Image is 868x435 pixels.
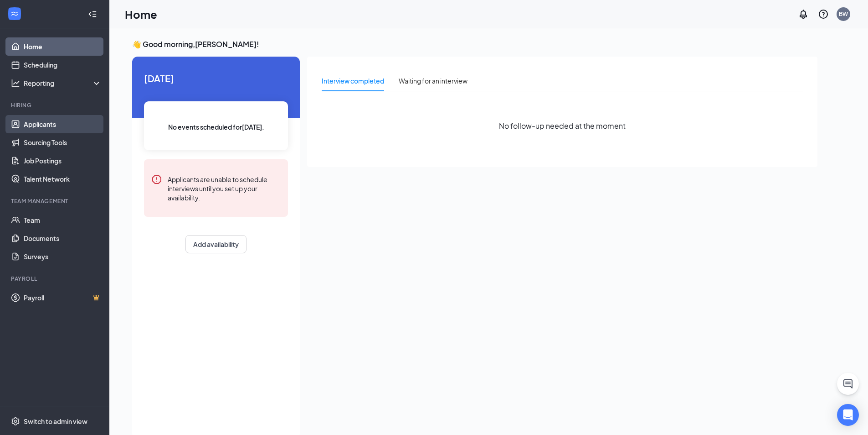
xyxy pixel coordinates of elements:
[11,197,100,205] div: Team Management
[11,79,20,88] svg: Analysis
[88,10,97,19] svg: Collapse
[24,288,102,307] a: PayrollCrown
[125,6,157,22] h1: Home
[11,417,20,426] svg: Settings
[842,378,853,389] svg: ChatActive
[798,9,809,20] svg: Notifications
[168,174,281,202] div: Applicants are unable to schedule interviews until you set up your availability.
[839,10,848,18] div: BW
[24,152,102,170] a: Job Postings
[24,79,102,88] div: Reporting
[24,56,102,74] a: Scheduling
[11,275,100,283] div: Payroll
[168,122,264,132] span: No events scheduled for [DATE] .
[24,229,102,247] a: Documents
[499,120,626,131] span: No follow-up needed at the moment
[11,101,100,109] div: Hiring
[818,9,829,20] svg: QuestionInfo
[132,39,817,49] h3: 👋 Good morning, [PERSON_NAME] !
[24,211,102,229] a: Team
[10,9,19,18] svg: WorkstreamLogo
[24,170,102,188] a: Talent Network
[151,174,162,185] svg: Error
[24,417,87,426] div: Switch to admin view
[24,133,102,152] a: Sourcing Tools
[185,235,247,253] button: Add availability
[837,404,859,426] div: Open Intercom Messenger
[837,373,859,395] button: ChatActive
[24,115,102,133] a: Applicants
[144,71,288,85] span: [DATE]
[24,37,102,56] a: Home
[322,76,384,86] div: Interview completed
[24,247,102,266] a: Surveys
[399,76,467,86] div: Waiting for an interview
